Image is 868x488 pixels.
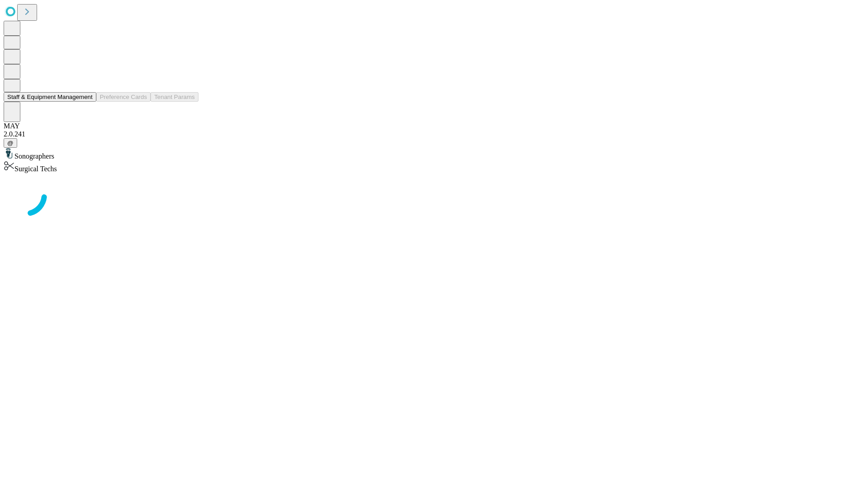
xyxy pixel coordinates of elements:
[4,122,864,130] div: MAY
[4,130,864,138] div: 2.0.241
[7,140,14,146] span: @
[151,92,198,102] button: Tenant Params
[4,138,17,148] button: @
[96,92,151,102] button: Preference Cards
[4,148,864,160] div: Sonographers
[4,160,864,173] div: Surgical Techs
[4,92,96,102] button: Staff & Equipment Management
